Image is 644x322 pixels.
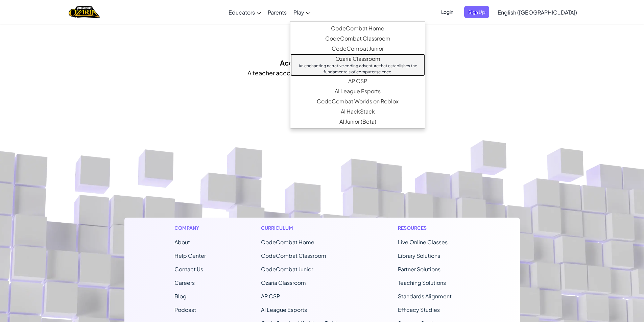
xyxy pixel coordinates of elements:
[464,6,489,18] button: Sign Up
[261,252,326,259] a: CodeCombat Classroom
[174,279,195,286] a: Careers
[261,239,314,246] span: CodeCombat Home
[398,239,448,246] a: Live Online Classes
[261,293,280,300] a: AP CSP
[225,3,264,21] a: Educators
[398,266,440,273] a: Partner Solutions
[174,252,206,259] a: Help Center
[264,3,290,21] a: Parents
[290,76,425,86] a: AP CSPEndorsed by the College Board, our AP CSP curriculum provides game-based and turnkey tools ...
[290,54,425,76] a: Ozaria ClassroomAn enchanting narrative coding adventure that establishes the fundamentals of com...
[290,44,425,54] a: CodeCombat JuniorOur flagship K-5 curriculum features a progression of learning levels that teach...
[69,5,100,19] a: Ozaria by CodeCombat logo
[69,5,100,19] img: Home
[398,279,446,286] a: Teaching Solutions
[174,293,187,300] a: Blog
[290,33,425,44] a: CodeCombat Classroom
[398,306,440,313] a: Efficacy Studies
[290,106,425,117] a: AI HackStackThe first generative AI companion tool specifically crafted for those new to AI with ...
[290,86,425,96] a: AI League EsportsAn epic competitive coding esports platform that encourages creative programming...
[290,96,425,106] a: CodeCombat Worlds on RobloxThis MMORPG teaches Lua coding and provides a real-world platform to c...
[494,3,580,21] a: English ([GEOGRAPHIC_DATA])
[174,224,206,231] h1: Company
[290,117,425,127] a: AI Junior (Beta)Introduces multimodal generative AI in a simple and intuitive platform designed s...
[261,279,306,286] span: Ozaria Classroom
[174,239,190,246] a: About
[297,63,418,75] div: An enchanting narrative coding adventure that establishes the fundamentals of computer science.
[261,266,313,273] a: CodeCombat Junior
[247,68,397,78] p: A teacher account is required to access this content.
[498,9,577,16] span: English ([GEOGRAPHIC_DATA])
[290,23,425,33] a: CodeCombat HomeWith access to all 530 levels and exclusive features like pets, premium only items...
[174,266,203,273] span: Contact Us
[290,3,314,21] a: Play
[398,293,452,300] a: Standards Alignment
[398,224,470,231] h1: Resources
[261,224,343,231] h1: Curriculum
[174,306,196,313] a: Podcast
[229,9,255,16] span: Educators
[280,57,364,68] h5: Account Update Required
[293,9,304,16] span: Play
[261,306,307,313] a: AI League Esports
[398,252,440,259] a: Library Solutions
[437,6,457,18] button: Login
